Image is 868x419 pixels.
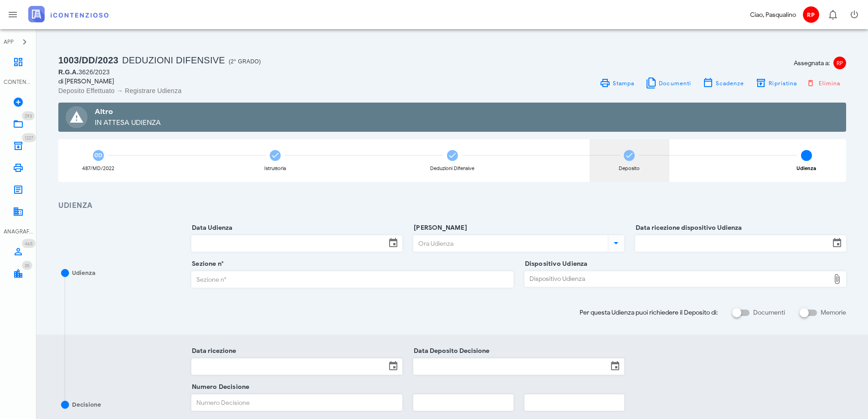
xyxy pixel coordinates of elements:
span: Distintivo [22,111,35,120]
span: (2° Grado) [229,58,261,65]
span: 293 [25,113,32,119]
span: Stampa [612,80,635,87]
div: Dispositivo Udienza [525,272,830,286]
div: CONTENZIOSO [4,78,33,86]
span: Documenti [658,80,691,87]
div: Udienza [72,269,95,278]
span: 1227 [25,135,33,141]
div: ANAGRAFICA [4,228,33,236]
input: Sezione n° [192,272,513,287]
div: Ciao, Pasqualino [750,10,796,20]
label: Documenti [753,308,785,317]
span: 5 [801,150,812,161]
div: Deposito [619,166,640,171]
a: Stampa [594,77,640,89]
label: Sezione n° [189,259,224,269]
label: [PERSON_NAME] [411,223,467,233]
h3: Udienza [58,200,846,212]
span: Deduzioni Difensive [122,55,225,65]
button: Elimina [803,77,846,89]
div: Deposito Effettuato → Registrare Udienza [58,86,447,95]
img: logo-text-2x.png [28,6,108,22]
label: Memorie [821,308,846,317]
input: Ora Udienza [414,236,606,251]
div: Istruttoria [264,166,286,171]
div: Decisione [72,400,101,409]
span: 1003/DD/2023 [58,55,118,65]
span: Elimina [808,79,841,87]
button: Distintivo [822,4,843,26]
span: Ripristina [768,80,797,87]
span: RP [833,57,846,69]
input: Numero Decisione [192,395,402,410]
span: Per questa Udienza puoi richiedere il Deposito di: [580,308,718,317]
span: Distintivo [22,239,36,248]
span: Distintivo [22,133,36,142]
div: 487/MD/2022 [82,166,114,171]
div: di [PERSON_NAME] [58,77,447,86]
span: Distintivo [22,261,32,270]
button: RP [800,4,822,26]
div: IN ATTESA UDIENZA [95,117,839,128]
div: Deduzioni Difensive [430,166,474,171]
span: Scadenze [715,80,745,87]
button: Documenti [640,77,697,89]
span: Assegnata a: [794,58,830,68]
label: Dispositivo Udienza [522,259,588,269]
div: 3626/2023 [58,67,447,77]
span: 35 [25,263,30,269]
label: Numero Decisione [189,383,249,392]
span: 465 [25,241,33,247]
button: Scadenze [697,77,750,89]
span: RP [803,6,819,23]
div: Udienza [796,166,816,171]
button: Ripristina [750,77,803,89]
span: R.G.A. [58,68,78,76]
strong: Altro [95,107,113,116]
